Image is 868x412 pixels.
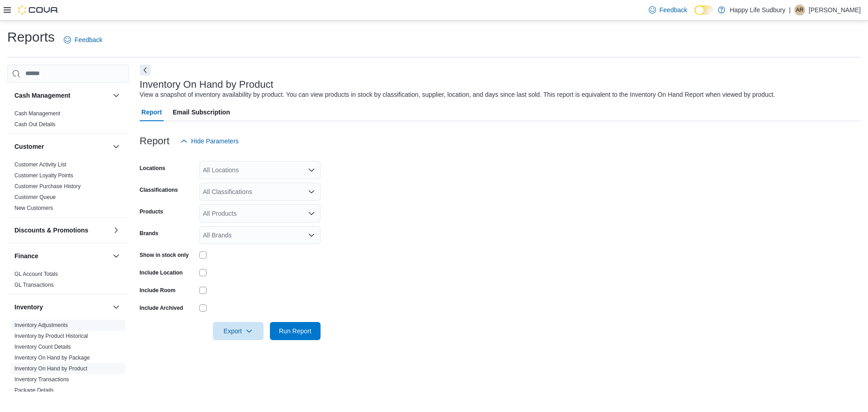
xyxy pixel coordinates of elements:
[694,5,713,15] input: Dark Mode
[14,303,109,312] button: Inventory
[279,327,311,336] span: Run Report
[111,90,122,101] button: Cash Management
[730,5,785,15] p: Happy Life Sudbury
[796,5,804,15] span: AR
[14,251,38,260] h3: Finance
[270,322,321,340] button: Run Report
[14,161,66,168] span: Customer Activity List
[14,142,44,151] h3: Customer
[7,108,129,133] div: Cash Management
[14,333,88,339] a: Inventory by Product Historical
[794,5,805,15] div: Ashley Robertson
[14,194,56,200] a: Customer Queue
[140,230,158,237] label: Brands
[789,5,791,15] p: |
[177,132,242,150] button: Hide Parameters
[14,161,66,168] a: Customer Activity List
[14,282,54,288] a: GL Transactions
[308,210,315,217] button: Open list of options
[14,91,71,100] h3: Cash Management
[14,172,73,179] span: Customer Loyalty Points
[7,269,129,294] div: Finance
[14,183,81,190] span: Customer Purchase History
[140,287,175,294] label: Include Room
[14,271,58,277] a: GL Account Totals
[14,376,69,383] span: Inventory Transactions
[111,302,122,313] button: Inventory
[140,165,165,172] label: Locations
[14,172,73,179] a: Customer Loyalty Points
[14,226,88,235] h3: Discounts & Promotions
[14,355,90,361] a: Inventory On Hand by Package
[111,225,122,236] button: Discounts & Promotions
[140,90,775,99] div: View a snapshot of inventory availability by product. You can view products in stock by classific...
[14,183,81,189] a: Customer Purchase History
[14,332,88,340] span: Inventory by Product Historical
[140,208,163,215] label: Products
[14,251,109,260] button: Finance
[14,354,90,361] span: Inventory On Hand by Package
[14,322,68,329] span: Inventory Adjustments
[14,365,87,372] a: Inventory On Hand by Product
[645,1,691,19] a: Feedback
[14,91,109,100] button: Cash Management
[173,103,230,121] span: Email Subscription
[111,251,122,261] button: Finance
[142,103,162,121] span: Report
[140,65,151,76] button: Next
[14,387,54,393] a: Package Details
[660,5,687,14] span: Feedback
[218,322,258,340] span: Export
[14,204,53,212] span: New Customers
[809,5,861,15] p: [PERSON_NAME]
[18,5,59,14] img: Cova
[14,376,69,383] a: Inventory Transactions
[14,194,56,201] span: Customer Queue
[14,322,68,328] a: Inventory Adjustments
[14,270,58,278] span: GL Account Totals
[14,303,43,312] h3: Inventory
[14,344,71,350] a: Inventory Count Details
[14,110,60,117] a: Cash Management
[14,121,56,128] span: Cash Out Details
[7,28,55,46] h1: Reports
[14,281,54,289] span: GL Transactions
[191,137,239,146] span: Hide Parameters
[111,141,122,152] button: Customer
[14,226,109,235] button: Discounts & Promotions
[75,35,102,44] span: Feedback
[140,304,183,312] label: Include Archived
[14,205,53,211] a: New Customers
[7,159,129,217] div: Customer
[140,251,189,259] label: Show in stock only
[140,269,183,276] label: Include Location
[308,232,315,239] button: Open list of options
[308,166,315,174] button: Open list of options
[140,186,178,194] label: Classifications
[213,322,264,340] button: Export
[140,79,274,90] h3: Inventory On Hand by Product
[14,121,56,128] a: Cash Out Details
[60,31,106,49] a: Feedback
[14,142,109,151] button: Customer
[140,136,170,147] h3: Report
[14,343,71,350] span: Inventory Count Details
[308,188,315,195] button: Open list of options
